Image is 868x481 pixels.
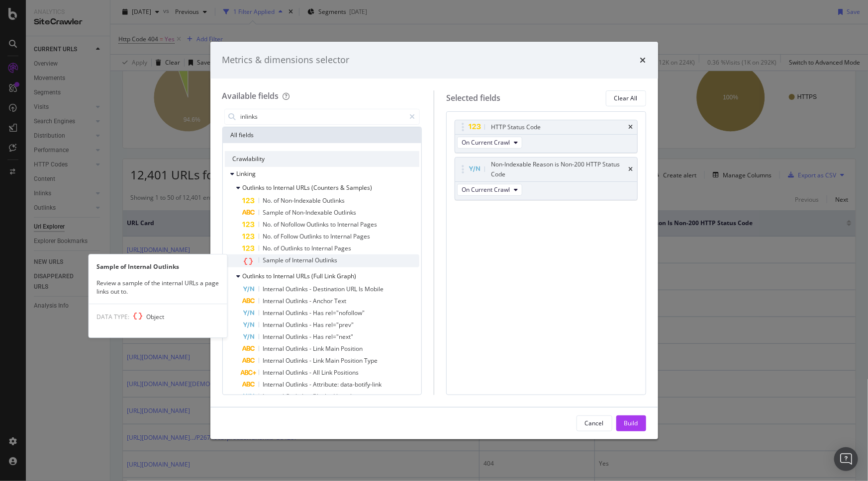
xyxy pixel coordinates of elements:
div: Clear All [614,94,638,102]
div: HTTP Status CodetimesOn Current Crawl [455,120,638,153]
div: Selected fields [446,92,500,104]
span: Text [335,297,347,305]
span: to [267,272,274,280]
div: HTTP Status Code [491,122,541,132]
input: Search by field name [240,109,405,124]
div: Build [624,419,638,427]
button: On Current Crawl [457,184,522,196]
span: rel="prev" [326,321,354,329]
span: Sample [263,256,286,264]
span: Has [313,332,326,341]
span: rel="nofollow" [326,309,365,317]
span: No. [263,232,274,240]
span: Internal [263,285,286,293]
span: Internal [263,356,286,365]
div: Non-Indexable Reason is Non-200 HTTP Status CodetimesOn Current Crawl [455,157,638,200]
span: Anchor [313,297,335,305]
span: of [274,244,281,252]
div: Metrics & dimensions selector [222,54,350,67]
span: to [267,183,274,192]
span: (Full [312,272,325,280]
span: Mobile [365,285,384,293]
span: Pages [354,232,371,240]
div: All fields [223,127,422,143]
div: times [640,54,646,67]
span: Link [313,344,326,353]
div: Open Intercom Messenger [834,447,858,471]
span: Sample [263,208,286,217]
div: Non-Indexable Reason is Non-200 HTTP Status Code [491,160,627,179]
span: Outlinks [334,208,357,217]
span: URLs [296,272,312,280]
span: Type [365,356,378,365]
span: of [274,232,281,240]
span: Outlinks [307,220,331,229]
span: Internal [338,220,361,229]
span: to [331,220,338,229]
span: Position [341,356,365,365]
span: Destination [313,285,347,293]
span: All [313,368,322,377]
span: Nofollow [281,220,307,229]
span: Main [326,344,341,353]
div: times [629,166,633,172]
span: Has [313,321,326,329]
div: Cancel [585,419,604,427]
span: to [324,232,331,240]
span: Samples) [347,183,373,192]
span: Has [313,309,326,317]
span: Internal [263,380,286,389]
span: & [341,183,347,192]
span: - [310,356,313,365]
div: times [629,124,633,130]
span: Outlinks [281,244,305,252]
span: Internal [263,368,286,377]
span: - [310,285,313,293]
span: Follow [281,232,300,240]
span: Outlinks [300,232,324,240]
span: Non-Indexable [292,208,334,217]
div: Sample of Internal Outlinks [89,262,227,271]
span: - [310,309,313,317]
span: Main [326,356,341,365]
span: (Counters [312,183,341,192]
span: No. [263,244,274,252]
span: Outlinks [323,196,345,205]
span: Attribute: [313,380,341,389]
span: - [310,321,313,329]
span: Internal [331,232,354,240]
span: - [310,332,313,341]
span: Pages [335,244,352,252]
span: Link [322,368,334,377]
div: Available fields [222,90,279,101]
span: No. [263,196,274,205]
span: Position [341,344,363,353]
span: Outlinks [286,344,310,353]
span: Link [313,356,326,365]
span: Linking [237,169,256,178]
span: of [274,220,281,229]
span: Outlinks [286,332,310,341]
span: On Current Crawl [462,138,510,147]
span: Outlinks [286,309,310,317]
span: rel="next" [326,332,354,341]
div: Review a sample of the internal URLs a page links out to. [89,279,227,296]
span: Internal [312,244,335,252]
div: modal [210,42,658,439]
span: Graph) [337,272,357,280]
span: URL [347,285,359,293]
span: Positions [334,368,359,377]
span: - [310,344,313,353]
span: Internal [263,309,286,317]
span: No. [263,220,274,229]
span: to [305,244,312,252]
span: Is [359,285,365,293]
span: of [286,208,292,217]
button: Clear All [606,90,646,106]
span: Pages [361,220,378,229]
span: data-botify-link [341,380,382,389]
button: On Current Crawl [457,137,522,149]
span: Outlinks [243,272,267,280]
span: Outlinks [286,368,310,377]
span: Outlinks [315,256,338,264]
